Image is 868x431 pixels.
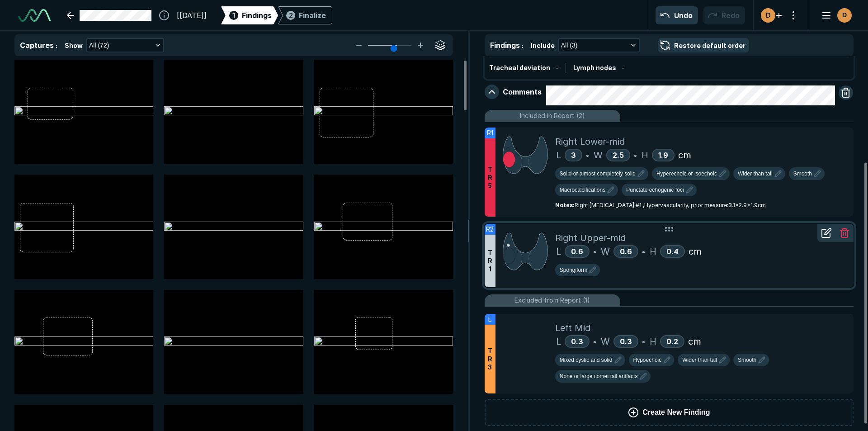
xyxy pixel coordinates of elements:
[488,166,492,190] span: T R 5
[689,245,702,258] span: cm
[633,356,662,364] span: Hypoechoic
[177,10,207,21] span: [[DATE]]
[89,40,109,50] span: All (72)
[586,150,589,161] span: •
[601,335,610,348] span: W
[622,64,624,71] span: -
[520,111,585,121] span: Included in Report (2)
[486,224,494,234] span: R2
[642,148,648,162] span: H
[766,10,771,20] span: D
[761,8,775,23] div: avatar-name
[556,64,558,71] span: -
[489,64,550,71] span: Tracheal deviation
[666,337,678,346] span: 0.2
[571,247,583,256] span: 0.6
[594,148,603,162] span: W
[842,10,847,20] span: D
[573,64,616,71] span: Lymph nodes
[289,10,293,20] span: 2
[678,148,691,162] span: cm
[626,186,684,194] span: Punctate echogenic foci
[560,266,587,274] span: Spongiform
[485,128,854,217] li: R1TR5Right Lower-midL3•W2.5•H1.9cmNotes:Right [MEDICAL_DATA] #1 ,Hypervascularity, prior measure:...
[65,41,83,50] span: Show
[485,314,854,393] li: LTR3Left MidL0.3•W0.3•H0.2cm
[20,41,54,50] span: Captures
[503,86,542,97] span: Comments
[642,336,645,347] span: •
[299,10,326,21] div: Finalize
[593,336,596,347] span: •
[556,335,561,348] span: L
[18,9,51,22] img: See-Mode Logo
[278,6,332,24] div: 2Finalize
[561,40,578,50] span: All (3)
[488,347,492,371] span: T R 3
[738,170,773,178] span: Wider than tall
[485,224,854,287] li: R2TR1Right Upper-midL0.6•W0.6•H0.4cm
[571,151,576,160] span: 3
[522,42,524,49] span: :
[816,6,854,24] button: avatar-name
[642,246,645,257] span: •
[656,6,698,24] button: Undo
[688,335,701,348] span: cm
[555,202,766,208] span: Right [MEDICAL_DATA] #1 ,Hypervascularity, prior measure:3.1x2.9x1.9cm
[490,41,520,50] span: Findings
[560,186,605,194] span: Macrocalcifications
[56,42,57,49] span: :
[613,151,624,160] span: 2.5
[620,337,632,346] span: 0.3
[571,337,583,346] span: 0.3
[487,128,493,138] span: R1
[620,247,632,256] span: 0.6
[488,249,492,273] span: T R 1
[503,135,548,175] img: 80Re0IAAAABklEQVQDAOeukhEH66rvAAAAAElFTkSuQmCC
[658,38,749,52] button: Restore default order
[703,6,745,24] button: Redo
[555,231,626,245] span: Right Upper-mid
[656,170,717,178] span: Hyperechoic or isoechoic
[555,135,625,148] span: Right Lower-mid
[793,170,812,178] span: Smooth
[666,247,679,256] span: 0.4
[232,10,235,20] span: 1
[531,41,555,50] span: Include
[593,246,596,257] span: •
[560,170,636,178] span: Solid or almost completely solid
[555,202,575,208] strong: Notes :
[560,372,638,380] span: None or large comet tail artifacts
[556,148,561,162] span: L
[556,245,561,258] span: L
[560,356,613,364] span: Mixed cystic and solid
[650,335,656,348] span: H
[514,295,590,305] span: Excluded from Report (1)
[642,407,710,418] span: Create New Finding
[682,356,717,364] span: Wider than tall
[485,294,854,307] li: Excluded from Report (1)
[658,151,668,160] span: 1.9
[738,356,756,364] span: Smooth
[503,231,548,271] img: 9xWpjwAAAABklEQVQDABu+ghGdv7LRAAAAAElFTkSuQmCC
[650,245,656,258] span: H
[634,150,637,161] span: •
[555,321,590,335] span: Left Mid
[601,245,610,258] span: W
[837,8,852,23] div: avatar-name
[485,399,854,426] button: Create New Finding
[242,10,272,21] span: Findings
[14,5,54,25] a: See-Mode Logo
[221,6,278,24] div: 1Findings
[488,314,491,324] span: L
